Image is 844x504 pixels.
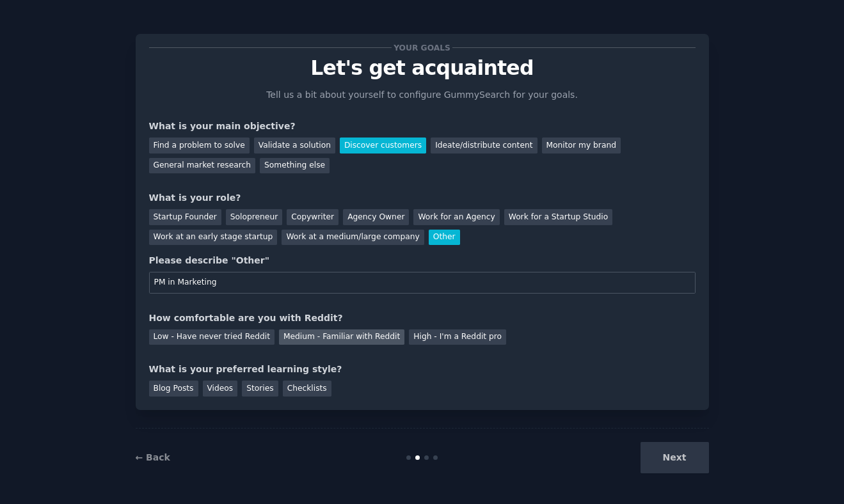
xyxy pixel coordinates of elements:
div: Agency Owner [343,209,409,225]
div: Startup Founder [149,209,221,225]
div: Solopreneur [226,209,282,225]
div: Discover customers [340,138,426,154]
div: Work for an Agency [413,209,499,225]
div: Copywriter [287,209,338,225]
div: What is your role? [149,191,696,205]
div: Low - Have never tried Reddit [149,329,275,345]
div: What is your preferred learning style? [149,363,696,376]
div: Please describe "Other" [149,254,696,267]
p: Tell us a bit about yourself to configure GummySearch for your goals. [261,88,584,102]
div: How comfortable are you with Reddit? [149,311,696,325]
div: What is your main objective? [149,120,696,133]
div: Stories [242,381,278,397]
div: Something else [260,158,330,174]
a: ← Back [136,452,170,462]
div: Work at a medium/large company [282,230,424,246]
div: Find a problem to solve [149,138,250,154]
div: Blog Posts [149,381,198,397]
div: Ideate/distribute content [431,138,537,154]
div: Other [429,230,460,246]
div: Videos [203,381,238,397]
div: General market research [149,158,256,174]
div: Medium - Familiar with Reddit [279,329,404,345]
div: Validate a solution [254,138,335,154]
div: Work for a Startup Studio [504,209,612,225]
p: Let's get acquainted [149,57,696,79]
div: Monitor my brand [542,138,621,154]
div: Work at an early stage startup [149,230,278,246]
div: High - I'm a Reddit pro [409,329,506,345]
span: Your goals [392,41,453,54]
input: Your role [149,272,696,294]
div: Checklists [283,381,331,397]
